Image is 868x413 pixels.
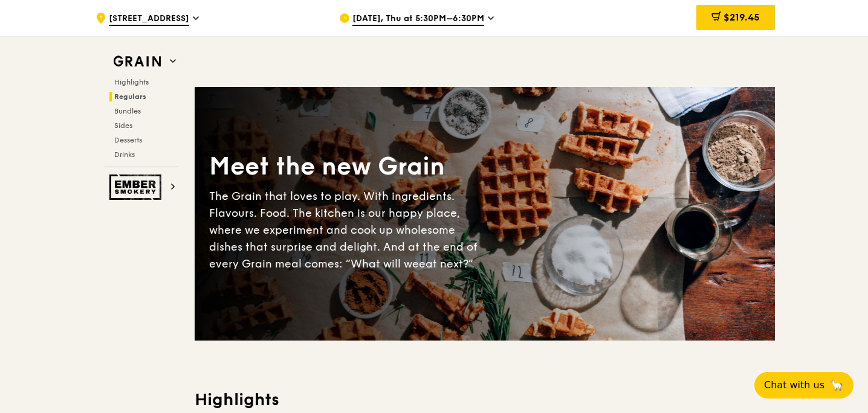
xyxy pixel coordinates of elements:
span: Sides [114,121,132,130]
span: 🦙 [829,378,844,392]
div: Meet the new Grain [209,150,485,183]
h3: Highlights [195,389,775,411]
span: Regulars [114,92,146,101]
span: Bundles [114,107,141,115]
span: [DATE], Thu at 5:30PM–6:30PM [352,13,484,26]
span: [STREET_ADDRESS] [109,13,189,26]
span: Chat with us [764,378,824,392]
img: Grain web logo [109,51,165,72]
span: Drinks [114,150,135,159]
span: Highlights [114,78,149,86]
span: Desserts [114,136,142,144]
button: Chat with us🦙 [754,372,853,399]
div: The Grain that loves to play. With ingredients. Flavours. Food. The kitchen is our happy place, w... [209,188,485,272]
span: eat next?” [419,257,473,271]
img: Ember Smokery web logo [109,174,165,200]
span: $219.45 [724,11,760,23]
